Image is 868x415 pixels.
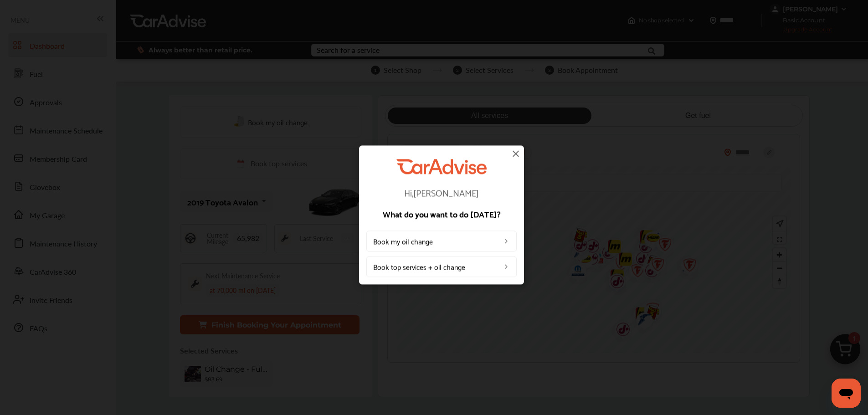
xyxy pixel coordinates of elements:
[366,231,517,251] a: Book my oil change
[366,188,517,197] p: Hi, [PERSON_NAME]
[510,148,521,159] img: close-icon.a004319c.svg
[832,379,861,408] iframe: Button to launch messaging window
[503,237,510,245] img: left_arrow_icon.0f472efe.svg
[503,263,510,270] img: left_arrow_icon.0f472efe.svg
[366,256,517,277] a: Book top services + oil change
[366,210,517,218] p: What do you want to do [DATE]?
[396,159,487,174] img: CarAdvise Logo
